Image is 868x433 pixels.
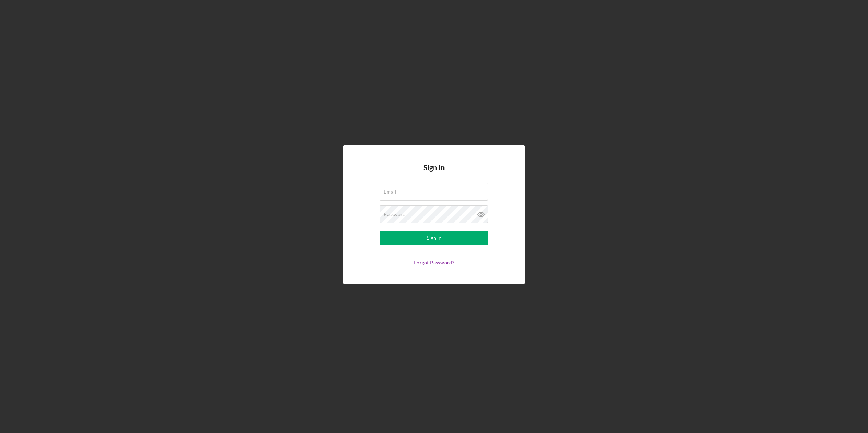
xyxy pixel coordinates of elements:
[414,259,454,266] a: Forgot Password?
[423,163,445,183] h4: Sign In
[427,231,442,245] div: Sign In
[384,189,396,195] label: Email
[384,211,406,217] label: Password
[380,231,488,245] button: Sign In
